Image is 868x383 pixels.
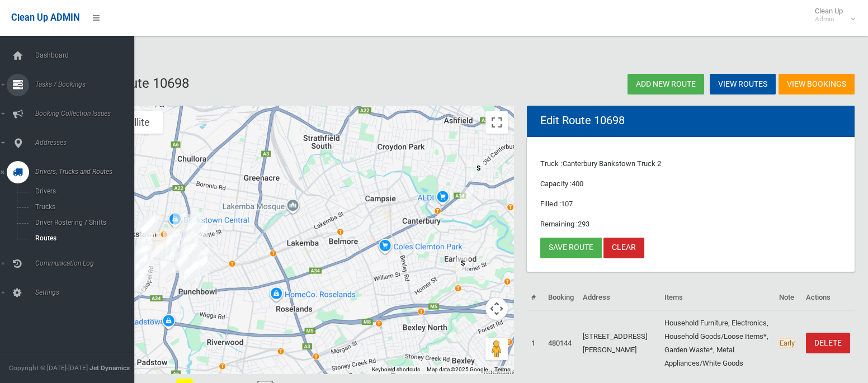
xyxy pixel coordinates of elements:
[710,74,776,94] a: View Routes
[169,247,192,275] div: 65 Stacey Street, BANKSTOWN NSW 2200
[544,310,578,376] td: 480144
[178,213,201,241] div: 179 Griffiths Avenue, BANKSTOWN NSW 2200
[145,239,168,267] div: 160 Chapel Road, BANKSTOWN NSW 2200
[129,252,152,280] div: 57 Edward Street, BANKSTOWN NSW 2200
[527,310,544,376] td: 1
[158,227,181,255] div: 79 Restwell Street, BANKSTOWN NSW 2200
[603,238,644,258] a: Clear
[372,366,420,373] button: Keyboard shortcuts
[135,237,157,265] div: 127 Northam Avenue, BANKSTOWN NSW 2200
[544,285,578,310] th: Booking
[32,219,125,226] span: Driver Rostering / Shifts
[801,285,855,310] th: Actions
[135,215,158,243] div: 39 Brandon Avenue, BANKSTOWN NSW 2200
[32,81,134,88] span: Tasks / Bookings
[563,159,662,168] span: Canterbury Bankstown Truck 2
[126,240,149,268] div: 1 Sunset Avenue, BANKSTOWN NSW 2200
[540,238,602,258] a: Save route
[628,74,704,94] a: Add new route
[540,157,841,171] p: Truck :
[32,234,125,242] span: Routes
[485,338,508,360] button: Drag Pegman onto the map to open Street View
[32,259,134,267] span: Communication Log
[815,15,843,23] small: Admin
[11,12,79,23] span: Clean Up ADMIN
[451,252,474,280] div: 15 Hartill Law Avenue, EARLWOOD NSW 2206
[191,243,213,271] div: 12 Mawson Street, PUNCHBOWL NSW 2196
[32,110,134,117] span: Booking Collection Issues
[89,364,130,372] strong: Jet Dynamics
[455,182,478,210] div: 49 Kilbride Street, HURLSTONE PARK NSW 2193
[137,212,159,240] div: 22 Winspear Avenue, BANKSTOWN NSW 2200
[168,208,191,236] div: 2 West Terrace, BANKSTOWN NSW 2200
[177,239,199,267] div: 105 James Street, PUNCHBOWL NSW 2196
[494,366,510,372] a: Terms (opens in new tab)
[182,210,204,238] div: 45 Carnation Avenue, BANKSTOWN NSW 2200
[561,200,573,208] span: 107
[190,219,213,247] div: 37 Gardenia Avenue, BANKSTOWN NSW 2200
[129,241,152,269] div: 46 Shenton Avenue, BANKSTOWN NSW 2200
[775,285,801,310] th: Note
[32,289,134,296] span: Settings
[32,139,134,146] span: Addresses
[578,220,589,228] span: 293
[32,187,125,195] span: Drivers
[134,228,157,256] div: 31 Chertsey Avenue, BANKSTOWN NSW 2200
[162,225,185,253] div: 21 Leonard Street, BANKSTOWN NSW 2200
[527,110,638,131] header: Edit Route 10698
[779,74,855,94] a: View Bookings
[190,251,212,279] div: 6 Sunny Crescent, PUNCHBOWL NSW 2196
[186,212,209,240] div: 34 Carnation Avenue, BANKSTOWN NSW 2200
[540,177,841,191] p: Capacity :
[180,237,202,265] div: 13 Lavender Avenue, PUNCHBOWL NSW 2196
[170,249,192,277] div: 55 Stacey Street, BANKSTOWN NSW 2200
[177,226,199,254] div: 34 Verbena Avenue, BANKSTOWN NSW 2200
[427,366,488,372] span: Map data ©2025 Google
[779,338,795,348] span: Early
[128,268,150,296] div: 13 Calidore Street, BANKSTOWN NSW 2200
[170,241,192,269] div: 9 Marcella Street, BANKSTOWN NSW 2200
[660,310,775,376] td: Household Furniture, Electronics, Household Goods/Loose Items*, Garden Waste*, Metal Appliances/W...
[806,333,850,353] a: DELETE
[485,111,508,134] button: Toggle fullscreen view
[578,285,660,310] th: Address
[183,254,206,282] div: 44 James Street, PUNCHBOWL NSW 2196
[135,257,157,285] div: 19 Irvine Street, BANKSTOWN NSW 2200
[527,285,544,310] th: #
[467,157,489,185] div: 682-704 New Canterbury Road, HURLSTONE PARK NSW 2193
[809,7,854,23] span: Clean Up
[130,249,153,277] div: 52 High Street, BANKSTOWN NSW 2200
[32,168,134,176] span: Drivers, Trucks and Routes
[485,297,508,320] button: Map camera controls
[32,203,125,211] span: Trucks
[660,285,775,310] th: Items
[167,232,190,260] div: 52 Percy Street, BANKSTOWN NSW 2200
[32,51,134,59] span: Dashboard
[540,217,841,231] p: Remaining :
[156,248,178,276] div: 38 Marshall Street, BANKSTOWN NSW 2200
[180,257,202,285] div: 96 Lancaster Avenue, PUNCHBOWL NSW 2196
[49,76,445,91] h2: Edit route: Route 10698
[540,197,841,211] p: Filled :
[578,310,660,376] td: [STREET_ADDRESS][PERSON_NAME]
[125,265,148,293] div: 38 Eldridge Road, BANKSTOWN NSW 2200
[190,252,212,280] div: 4/12 Sunny Crescent, PUNCHBOWL NSW 2196
[140,211,162,239] div: 17 Winspear Avenue, BANKSTOWN NSW 2200
[9,364,88,372] span: Copyright © [DATE]-[DATE]
[572,179,583,188] span: 400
